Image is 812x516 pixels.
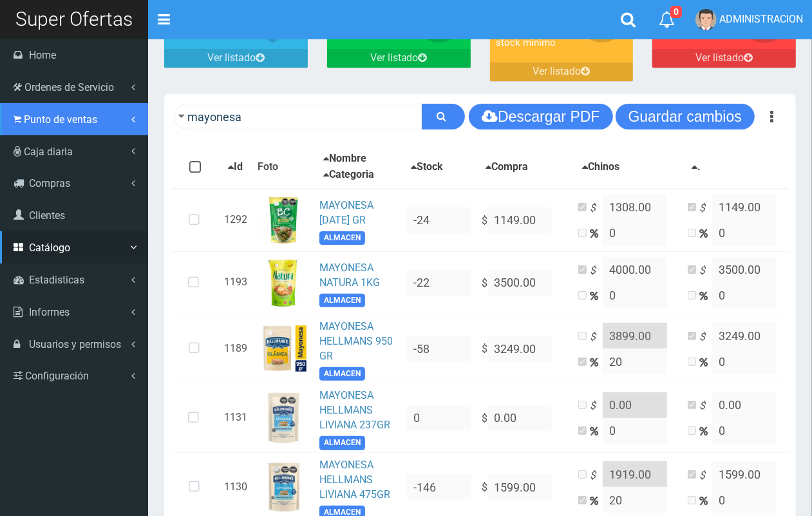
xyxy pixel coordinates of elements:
span: ADMINISTRACION [719,13,803,25]
font: Ver listado [370,52,419,64]
span: Catálogo [29,242,70,254]
span: Compras [29,177,70,189]
img: ... [258,323,309,374]
button: Id [224,159,247,175]
td: $ [477,314,573,383]
th: Foto [252,146,314,189]
span: Caja diaria [24,146,73,158]
span: 0 [670,6,682,18]
font: Productos por debajo del stock minimo [496,23,605,48]
span: Configuración [25,370,89,382]
a: MAYONESA [DATE] GR [319,199,373,226]
img: User Image [695,9,717,30]
a: MAYONESA NATURA 1KG [319,262,380,289]
font: Ver listado [695,52,744,64]
td: 1189 [219,314,252,383]
i: $ [699,468,712,483]
a: Ver listado [327,49,471,68]
a: MAYONESA HELLMANS 950 GR [319,320,393,362]
span: Home [29,49,56,61]
span: Informes [29,306,70,318]
button: Compra [482,159,532,175]
span: Super Ofertas [15,8,133,30]
a: Ver listado [490,62,634,81]
td: 1131 [219,383,252,453]
button: Nombre [319,151,370,167]
span: Usuarios y permisos [29,338,121,350]
button: Categoria [319,167,378,183]
i: $ [699,330,712,345]
a: MAYONESA HELLMANS LIVIANA 475GR [319,459,390,501]
i: $ [699,263,712,278]
span: Estadisticas [29,274,84,286]
input: Ingrese su busqueda [174,104,422,129]
i: $ [699,201,712,216]
span: ALMACEN [319,294,365,307]
span: ALMACEN [319,436,365,450]
i: $ [590,201,603,216]
span: Punto de ventas [24,113,97,126]
img: ... [264,392,303,444]
button: Descargar PDF [469,104,612,129]
img: ... [258,195,309,246]
span: ALMACEN [319,367,365,381]
td: $ [477,251,573,314]
a: MAYONESA HELLMANS LIVIANA 237GR [319,389,390,431]
button: Guardar cambios [616,104,755,129]
td: $ [477,189,573,252]
button: . [688,159,704,175]
i: $ [590,399,603,414]
a: Ver listado [164,49,308,68]
td: 1193 [219,251,252,314]
span: ALMACEN [319,231,365,245]
i: $ [699,399,712,414]
td: $ [477,383,573,453]
font: Ver listado [207,52,256,64]
td: 1292 [219,189,252,252]
a: Ver listado [652,49,796,68]
img: ... [258,461,309,513]
i: $ [590,330,603,345]
button: Chinos [578,159,623,175]
span: Clientes [29,209,65,222]
button: Stock [407,159,447,175]
img: ... [265,257,301,309]
i: $ [590,263,603,278]
font: Ver listado [533,65,581,77]
i: $ [590,468,603,483]
span: Ordenes de Servicio [24,81,114,93]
